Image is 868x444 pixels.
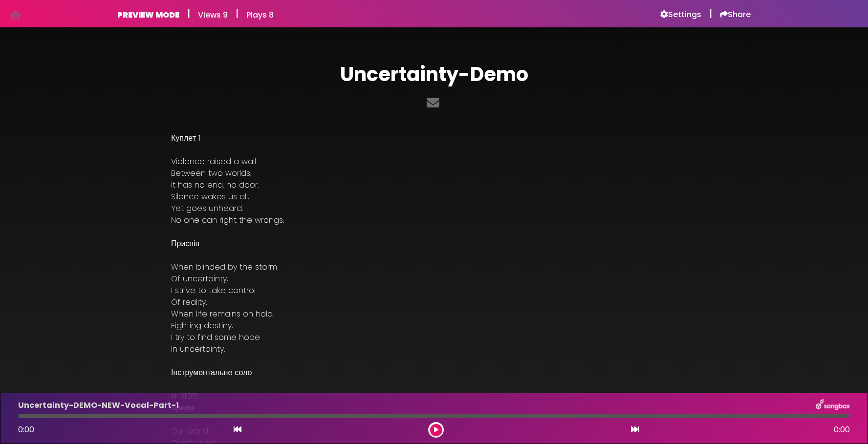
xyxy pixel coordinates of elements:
[171,214,697,226] p: No one can right the wrongs.
[171,308,697,320] p: When life remains on hold,
[171,168,697,179] p: Between two worlds.
[171,238,697,250] p: Приспів
[709,8,712,20] h5: |
[171,63,697,86] h1: Uncertainty-Demo
[720,10,751,20] a: Share
[171,261,697,273] p: When blinded by the storm
[171,132,697,144] p: Куплет 1
[117,10,179,20] h6: PREVIEW MODE
[171,343,697,355] p: In uncertainty.
[834,424,850,436] span: 0:00
[171,332,697,343] p: I try to find some hope
[171,367,697,379] p: Інструментальне соло
[171,285,697,296] p: I strive to take control
[816,399,850,412] img: songbox-logo-white.png
[660,10,701,20] a: Settings
[18,424,34,435] span: 0:00
[171,191,697,203] p: Silence wakes us all,
[18,400,179,411] p: Uncertainty-DEMO-NEW-Vocal-Part-1
[236,8,239,20] h5: |
[171,296,697,308] p: Of reality.
[171,156,697,168] p: Violence raised a wall
[246,10,274,20] h6: Plays 8
[171,320,697,332] p: Fighting destiny,
[171,390,697,402] p: Із 01:55:
[171,179,697,191] p: It has no end, no door.
[198,10,228,20] h6: Views 9
[171,273,697,285] p: Of uncertainty,
[187,8,190,20] h5: |
[171,203,697,214] p: Yet goes unheard.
